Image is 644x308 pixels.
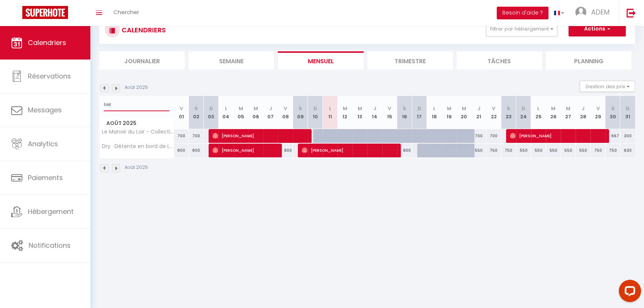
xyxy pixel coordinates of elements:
span: Paiements [28,173,63,182]
img: Super Booking [22,6,68,19]
abbr: D [209,105,213,112]
abbr: M [447,105,451,112]
div: 667 [605,129,620,143]
abbr: S [194,105,198,112]
abbr: M [566,105,570,112]
abbr: S [403,105,406,112]
abbr: M [358,105,362,112]
th: 10 [308,96,323,129]
th: 12 [338,96,352,129]
div: 750 [501,144,516,157]
span: Analytics [28,139,58,148]
abbr: D [626,105,629,112]
abbr: V [492,105,495,112]
div: 550 [531,144,546,157]
iframe: LiveChat chat widget [613,277,644,308]
th: 02 [189,96,204,129]
abbr: J [477,105,480,112]
abbr: M [462,105,466,112]
span: [PERSON_NAME] [212,129,306,143]
th: 01 [174,96,189,129]
li: Tâches [457,51,542,70]
div: 750 [605,144,620,157]
div: 700 [189,129,204,143]
abbr: J [373,105,376,112]
abbr: L [225,105,227,112]
th: 11 [323,96,338,129]
abbr: S [611,105,614,112]
th: 26 [546,96,561,129]
abbr: M [239,105,243,112]
div: 550 [516,144,531,157]
abbr: V [596,105,599,112]
th: 28 [576,96,590,129]
th: 20 [457,96,471,129]
p: Août 2025 [125,164,148,171]
th: 13 [352,96,367,129]
th: 04 [219,96,234,129]
li: Mensuel [278,51,363,70]
th: 29 [590,96,605,129]
abbr: M [343,105,347,112]
abbr: L [329,105,331,112]
img: ... [575,7,586,18]
span: [PERSON_NAME] [510,129,604,143]
button: Besoin d'aide ? [497,7,548,19]
div: 800 [174,144,189,157]
div: 550 [546,144,561,157]
abbr: V [284,105,287,112]
div: 300 [620,129,635,143]
span: Dry · Détente en bord de Loire - Collection Idylliq [101,144,175,149]
th: 30 [605,96,620,129]
p: Août 2025 [125,84,148,91]
abbr: L [433,105,435,112]
th: 18 [427,96,442,129]
span: Août 2025 [100,118,174,129]
th: 22 [486,96,501,129]
th: 23 [501,96,516,129]
div: 550 [471,144,486,157]
th: 25 [531,96,546,129]
div: 700 [174,129,189,143]
th: 19 [442,96,457,129]
th: 27 [561,96,576,129]
div: 800 [397,144,412,157]
span: ADEM [591,7,609,17]
span: [PERSON_NAME] [302,143,396,157]
th: 05 [234,96,248,129]
div: 630 [620,144,635,157]
abbr: S [507,105,510,112]
img: logout [627,8,636,17]
li: Trimestre [367,51,453,70]
abbr: M [254,105,258,112]
button: Filtrer par hébergement [486,22,557,36]
th: 24 [516,96,531,129]
li: Semaine [189,51,274,70]
th: 07 [263,96,278,129]
abbr: V [180,105,183,112]
abbr: D [418,105,421,112]
abbr: J [582,105,585,112]
abbr: J [269,105,272,112]
abbr: L [537,105,540,112]
abbr: D [522,105,525,112]
span: [PERSON_NAME] [212,143,277,157]
span: Messages [28,105,62,115]
span: Le Manoir du Loir - Collection Idylliq [101,129,175,135]
button: Gestion des prix [580,81,635,92]
th: 06 [248,96,263,129]
th: 14 [367,96,382,129]
th: 03 [204,96,219,129]
abbr: S [299,105,302,112]
th: 17 [412,96,427,129]
th: 09 [293,96,308,129]
th: 21 [471,96,486,129]
li: Journalier [99,51,185,70]
span: Chercher [113,8,139,16]
th: 31 [620,96,635,129]
input: Rechercher un logement... [104,98,170,111]
div: 700 [471,129,486,143]
abbr: V [388,105,391,112]
div: 800 [189,144,204,157]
